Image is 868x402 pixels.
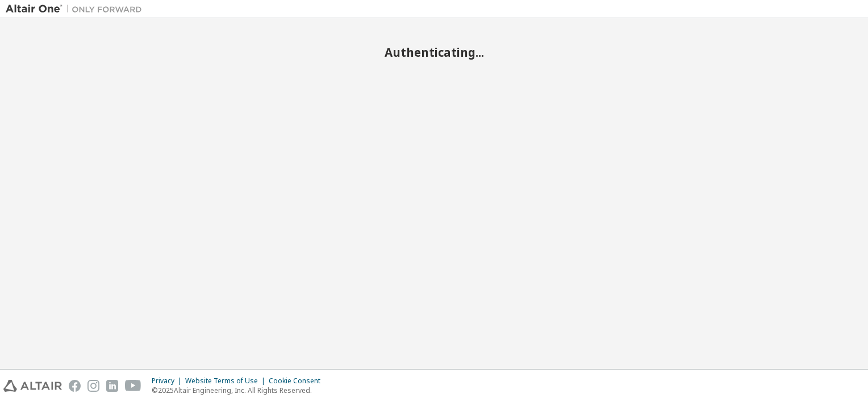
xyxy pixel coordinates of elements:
[3,380,62,392] img: altair_logo.svg
[185,376,269,386] div: Website Terms of Use
[6,45,862,60] h2: Authenticating...
[6,3,148,15] img: Altair One
[106,380,118,392] img: linkedin.svg
[125,380,141,392] img: youtube.svg
[269,376,327,386] div: Cookie Consent
[69,380,81,392] img: facebook.svg
[152,376,185,386] div: Privacy
[87,380,99,392] img: instagram.svg
[152,386,327,395] p: © 2025 Altair Engineering, Inc. All Rights Reserved.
